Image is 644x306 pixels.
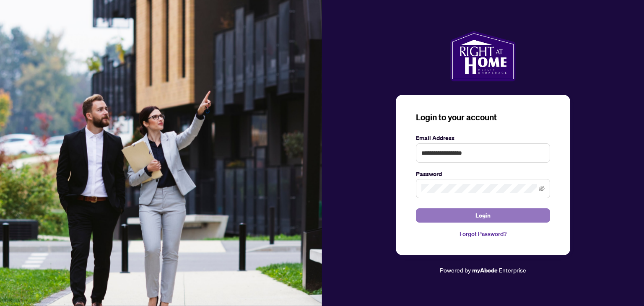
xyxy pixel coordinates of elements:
span: eye-invisible [539,186,545,192]
a: myAbode [472,266,498,275]
a: Forgot Password? [416,229,550,239]
img: ma-logo [450,31,515,81]
span: Login [475,209,491,222]
button: Login [416,208,550,223]
label: Email Address [416,133,550,143]
span: Enterprise [499,266,526,274]
span: Powered by [440,266,471,274]
h3: Login to your account [416,112,550,123]
label: Password [416,169,550,179]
